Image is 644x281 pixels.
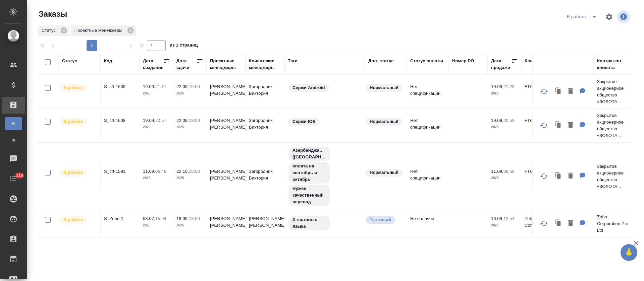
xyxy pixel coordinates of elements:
[491,124,518,131] p: 2025
[365,117,404,126] div: Статус по умолчанию для стандартных заказов
[597,58,629,71] div: Контрагент клиента
[246,80,284,103] td: Загородних Виктория
[365,168,404,177] div: Статус по умолчанию для стандартных заказов
[525,117,557,124] p: FTC
[63,169,83,176] p: В работе
[621,244,637,261] button: 🙏
[601,9,617,25] span: Настроить таблицу
[292,163,326,183] p: оплата на сентябрь и октябрь
[491,58,511,71] div: Дата продажи
[407,114,449,137] td: Нет спецификации
[143,216,155,221] p: 08.07,
[410,58,443,64] div: Статус оплаты
[292,185,326,205] p: Нужен качественный перевод
[155,84,166,89] p: 21:17
[207,165,246,188] td: [PERSON_NAME] [PERSON_NAME]
[365,215,404,224] div: Топ-приоритет. Важно обеспечить лучшее возможное качество
[143,222,170,229] p: 2025
[288,146,362,207] div: Азербайджанский (Латиница), оплата на сентябрь и октябрь, Нужен качественный перевод
[623,245,635,260] span: 🙏
[288,83,362,92] div: Сержи Android
[176,222,203,229] p: 2025
[503,216,515,221] p: 12:54
[2,170,25,187] a: 318
[59,215,97,224] div: Выставляет ПМ после принятия заказа от КМа
[597,112,629,139] p: Закрытое акционерное общество «ЗОЛОТА...
[189,118,200,123] p: 19:00
[63,118,83,125] p: В работе
[38,25,69,36] div: Статус
[246,114,284,137] td: Загородних Виктория
[536,117,552,133] button: Обновить
[491,84,503,89] p: 19.09,
[246,165,284,188] td: Загородних Виктория
[176,175,203,182] p: 2025
[407,212,449,235] td: Не оплачен
[368,58,394,64] div: Доп. статус
[8,120,18,127] span: В
[536,215,552,231] button: Обновить
[491,222,518,229] p: 2025
[143,169,155,174] p: 11.09,
[292,118,316,125] p: Сержи IOS
[503,169,515,174] p: 06:58
[525,168,557,175] p: FTC
[70,25,136,36] div: Проектные менеджеры
[5,117,22,130] a: В
[536,83,552,99] button: Обновить
[62,58,77,64] div: Статус
[143,90,170,97] p: 2025
[576,217,589,230] button: Для КМ: Переговоры с клиентом ведет БД: 9.09 Клиент вернулся с ответом что данный заказ будет опл...
[143,118,155,123] p: 19.09,
[143,124,170,131] p: 2025
[5,134,22,147] a: Ф
[552,85,565,98] button: Клонировать
[155,169,166,174] p: 06:48
[407,80,449,103] td: Нет спецификации
[370,216,391,223] p: Тестовый
[525,58,540,64] div: Клиент
[207,114,246,137] td: [PERSON_NAME] [PERSON_NAME]
[207,212,246,235] td: [PERSON_NAME] [PERSON_NAME]
[576,119,589,132] button: Для КМ: Сержи IOS: https://smartcat.com/projects/c2167bad-6919-42f6-9136-a07398b7a8d9/files?targe...
[104,58,112,64] div: Код
[176,216,189,221] p: 18.09,
[288,58,298,64] div: Тэги
[246,212,284,235] td: [PERSON_NAME] [PERSON_NAME]
[176,124,203,131] p: 2025
[59,117,97,126] div: Выставляет ПМ после принятия заказа от КМа
[63,84,83,91] p: В работе
[491,216,503,221] p: 16.09,
[491,175,518,182] p: 2025
[143,175,170,182] p: 2025
[104,215,136,222] p: S_Zoho-1
[565,169,576,183] button: Удалить
[42,27,58,34] p: Статус
[576,169,589,183] button: Для КМ: По оплате: просим данный проект разбить пополам: на сентябрь и октябрь
[370,169,398,176] p: Нормальный
[155,118,166,123] p: 20:57
[12,172,27,179] span: 318
[104,168,136,175] p: S_cft-1591
[370,118,398,125] p: Нормальный
[536,168,552,184] button: Обновить
[292,216,326,230] p: 3 тестовых языка
[565,217,576,230] button: Удалить
[452,58,474,64] div: Номер PO
[143,58,163,71] div: Дата создания
[503,84,515,89] p: 21:25
[189,216,200,221] p: 18:00
[63,216,83,223] p: В работе
[617,10,631,23] span: Посмотреть информацию
[189,84,200,89] p: 19:00
[170,41,198,51] span: из 1 страниц
[176,58,197,71] div: Дата сдачи
[365,83,404,92] div: Статус по умолчанию для стандартных заказов
[155,216,166,221] p: 15:54
[552,169,565,183] button: Клонировать
[207,80,246,103] td: [PERSON_NAME] [PERSON_NAME]
[8,137,18,144] span: Ф
[292,147,326,160] p: Азербайджанский ([GEOGRAPHIC_DATA])
[104,117,136,124] p: S_cft-1608
[491,118,503,123] p: 19.09,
